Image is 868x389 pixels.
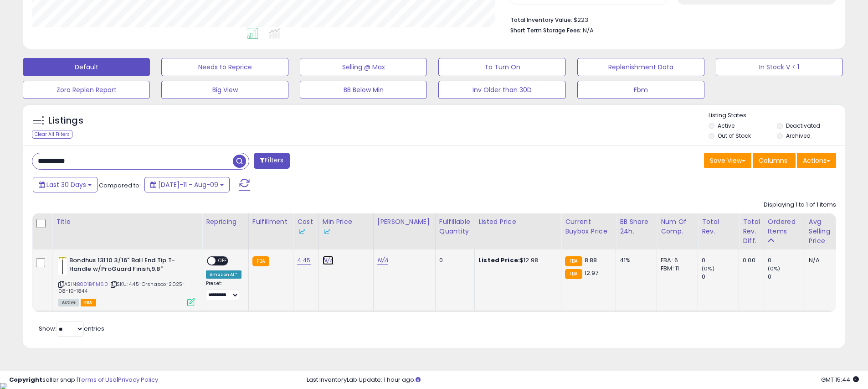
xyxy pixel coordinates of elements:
div: Ordered Items [768,217,801,236]
p: Listing States: [709,111,845,120]
a: Terms of Use [78,375,117,384]
small: FBA [565,256,582,266]
b: Listed Price: [478,256,520,265]
div: Last InventoryLab Update: 1 hour ago. [307,376,859,384]
strong: Copyright [9,375,42,384]
button: Zoro Replen Report [23,81,150,99]
div: $12.98 [478,256,554,265]
label: Out of Stock [718,132,751,140]
div: 0 [439,256,467,265]
span: 2025-09-10 15:44 GMT [821,375,859,384]
label: Active [718,122,734,130]
span: FBA [81,299,96,306]
span: N/A [583,26,594,35]
label: Deactivated [786,122,820,130]
small: (0%) [702,265,714,272]
button: Replenishment Data [577,58,704,76]
button: Needs to Reprice [161,58,288,76]
div: [PERSON_NAME] [377,217,431,227]
span: All listings currently available for purchase on Amazon [58,299,79,306]
button: To Turn On [438,58,565,76]
span: Last 30 Days [46,180,86,189]
div: 0 [768,273,805,281]
div: FBA: 6 [661,256,691,265]
img: 218ipruDibL._SL40_.jpg [58,256,67,275]
img: InventoryLab Logo [297,227,306,236]
h5: Listings [48,114,83,127]
div: Fulfillment [252,217,289,227]
div: 0 [768,256,805,265]
div: Some or all of the values in this column are provided from Inventory Lab. [323,227,370,236]
div: Clear All Filters [32,130,72,139]
div: 41% [620,256,650,265]
a: B001B41M60 [77,280,108,288]
div: Total Rev. Diff. [743,217,760,246]
span: Compared to: [99,181,141,190]
div: BB Share 24h. [620,217,653,236]
div: Title [56,217,198,227]
a: Privacy Policy [118,375,158,384]
div: Displaying 1 to 1 of 1 items [764,201,836,209]
span: Columns [759,156,787,165]
span: | SKU: 4.45-Orsnasco-2025-08-19-1844 [58,280,185,294]
button: Last 30 Days [33,177,98,192]
div: Listed Price [478,217,557,227]
div: 0 [702,256,739,265]
button: Selling @ Max [300,58,427,76]
small: FBA [565,269,582,279]
button: In Stock V < 1 [716,58,843,76]
div: Preset: [206,280,241,301]
img: InventoryLab Logo [323,227,332,236]
button: Save View [704,153,751,168]
div: Cost [297,217,315,236]
small: FBA [252,256,269,266]
div: FBM: 11 [661,265,691,273]
span: OFF [216,257,230,265]
button: Fbm [577,81,704,99]
li: $223 [510,14,829,25]
button: Inv Older than 30D [438,81,565,99]
span: 12.97 [585,269,599,277]
b: Total Inventory Value: [510,16,572,24]
button: [DATE]-11 - Aug-09 [144,177,230,192]
label: Archived [786,132,811,140]
div: Amazon AI * [206,270,241,279]
div: Some or all of the values in this column are provided from Inventory Lab. [297,227,315,236]
a: 4.45 [297,256,311,265]
button: Default [23,58,150,76]
b: Short Term Storage Fees: [510,26,581,34]
span: 8.88 [585,256,597,265]
a: N/A [377,256,388,265]
div: Current Buybox Price [565,217,612,236]
small: (0%) [768,265,781,272]
div: Avg Selling Price [809,217,842,246]
span: Show: entries [39,324,104,333]
div: 0 [702,273,739,281]
div: Repricing [206,217,245,227]
a: N/A [323,256,334,265]
div: Total Rev. [702,217,735,236]
div: ASIN: [58,256,195,305]
div: Min Price [323,217,370,236]
div: Num of Comp. [661,217,694,236]
button: BB Below Min [300,81,427,99]
button: Columns [753,153,796,168]
b: Bondhus 13110 3/16" Ball End Tip T-Handle w/ProGuard Finish,9.8" [69,256,180,275]
div: seller snap | | [9,376,158,384]
div: 0.00 [743,256,757,265]
button: Filters [254,153,289,169]
div: Fulfillable Quantity [439,217,471,236]
div: N/A [809,256,839,265]
button: Actions [797,153,836,168]
span: [DATE]-11 - Aug-09 [158,180,218,189]
button: Big View [161,81,288,99]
